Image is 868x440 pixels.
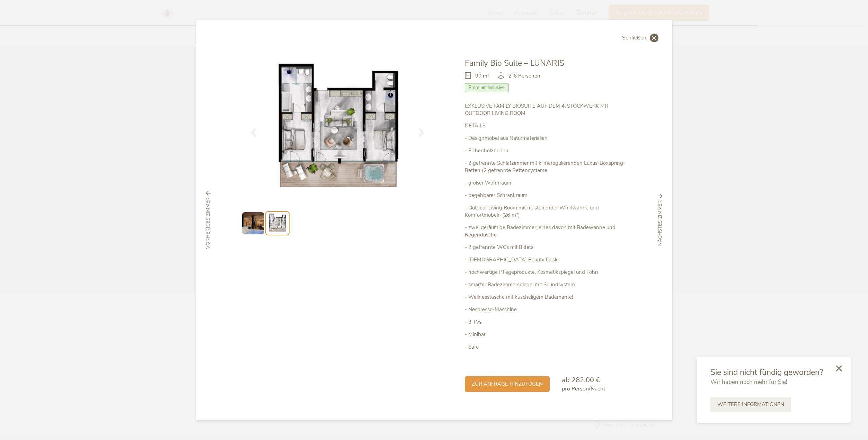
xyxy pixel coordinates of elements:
p: - begehbarer Schrankraum [465,192,627,199]
p: - Outdoor Living Room mit freistehender Whirlwanne und Komfortmöbeln (26 m²) [465,204,627,219]
p: - Eichenholzboden [465,147,627,154]
p: EXKLUSIVE FAMILY BIOSUITE AUF DEM 4. STOCKWERK MIT OUTDOOR LIVING ROOM [465,102,627,117]
img: Family Bio Suite – LUNARIS [241,58,434,203]
p: - Designmöbel aus Naturmaterialien [465,135,627,142]
span: Sie sind nicht fündig geworden? [710,367,823,378]
p: - großer Wohnraum [465,179,627,187]
span: Family Bio Suite – LUNARIS [465,58,564,69]
span: Premium Inclusive [465,83,508,92]
p: - smarter Badezimmerspiegel mit Soundsystem [465,281,627,288]
img: Preview [242,212,264,234]
span: nächstes Zimmer [657,200,664,246]
a: Weitere Informationen [710,397,791,412]
p: - 2 getrennte Schlafzimmer mit klimaregulierenden Luxus-Boxspring-Betten (2 getrennte Bettensysteme [465,160,627,174]
p: - hochwertige Pflegeprodukte, Kosmetikspiegel und Föhn [465,269,627,276]
p: - zwei geräumige Badezimmer, eines davon mit Badewanne und Regendusche [465,224,627,239]
p: - [DEMOGRAPHIC_DATA] Beauty Desk [465,256,627,263]
span: Wir haben noch mehr für Sie! [710,378,787,386]
span: 90 m² [475,72,489,80]
img: Preview [267,213,288,234]
p: - Wellnesstasche mit kuscheligem Bademantel [465,294,627,301]
span: Weitere Informationen [717,401,784,408]
span: vorheriges Zimmer [205,197,212,249]
p: DETAILS [465,122,627,129]
p: - 2 getrennte WCs mit Bidets [465,244,627,251]
span: 2-6 Personen [508,72,540,80]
